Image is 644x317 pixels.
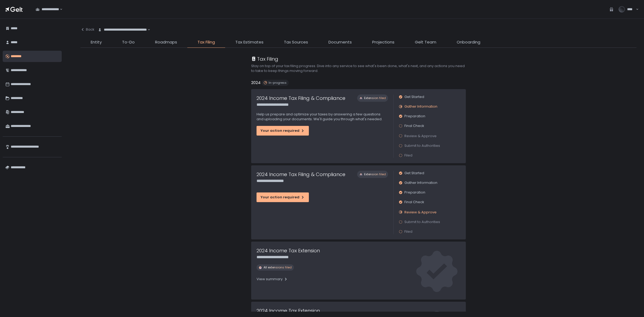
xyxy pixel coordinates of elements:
span: All extensions filed [264,265,292,269]
span: Get Started [404,171,424,176]
input: Search for option [147,27,147,32]
span: Preparation [404,190,425,195]
span: Get Started [404,94,424,99]
div: Your action required [261,128,305,133]
span: Filed [404,229,412,234]
span: Review & Approve [404,133,437,139]
span: Projections [372,39,394,45]
span: Gelt Team [415,39,436,45]
button: Back [80,24,94,35]
div: Search for option [94,24,150,35]
span: Gather Information [404,180,437,185]
span: Final Check [404,123,424,128]
span: Tax Filing [197,39,215,45]
div: Tax Filing [251,55,278,63]
h1: 2024 Income Tax Filing & Compliance [257,94,345,102]
span: Submit to Authorities [404,143,440,148]
div: Search for option [32,4,63,15]
button: Your action required [257,192,309,202]
span: Final Check [404,200,424,205]
h2: Stay on top of your tax filing progress. Dive into any service to see what's been done, what's ne... [251,64,466,73]
span: Roadmaps [155,39,177,45]
div: Your action required [261,195,305,200]
span: Extension filed [364,96,386,100]
div: Back [80,27,94,32]
h1: 2024 Income Tax Filing & Compliance [257,171,345,178]
span: Preparation [404,114,425,119]
span: Onboarding [457,39,480,45]
h1: 2024 Income Tax Extension [257,307,320,314]
button: View summary [257,275,288,283]
span: Filed [404,153,412,158]
span: Review & Approve [404,210,437,215]
p: Help us prepare and optimize your taxes by answering a few questions and uploading your documents... [257,112,388,122]
h1: 2024 Income Tax Extension [257,247,320,254]
button: Your action required [257,126,309,136]
span: In-progress [269,81,287,85]
span: Entity [91,39,102,45]
span: Tax Estimates [235,39,264,45]
div: View summary [257,277,288,282]
span: To-Do [122,39,135,45]
span: Extension filed [364,172,386,176]
span: Tax Sources [284,39,308,45]
span: Submit to Authorities [404,220,440,224]
span: Gather Information [404,104,437,109]
h2: 2024 [251,80,261,86]
span: Documents [328,39,352,45]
